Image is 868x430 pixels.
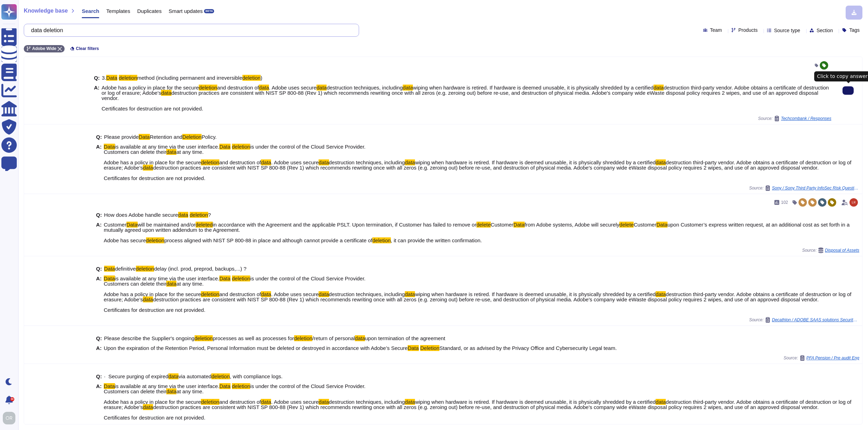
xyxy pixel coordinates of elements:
[391,237,482,243] span: , it can provide the written confirmation.
[104,275,367,287] span: is under the control of the Cloud Service Provider. Customers can delete their
[143,165,153,171] mark: data
[772,186,859,190] span: Sony / Sony Third Party InfoSec Risk Questionnaire (1)
[138,222,196,228] span: will be maintained and/or
[104,383,367,394] span: is under the control of the Cloud Service Provider. Customers can delete their
[104,345,408,351] span: Upon the expiration of the Retention Period, Personal Information must be deleted or destroyed in...
[269,85,316,91] span: . Adobe uses secure
[104,144,115,150] mark: Data
[817,28,833,33] span: Section
[104,383,115,389] mark: Data
[413,85,654,91] span: wiping when hardware is retired. If hardware is deemed unusable, it is physically shredded by a c...
[656,291,666,297] mark: data
[104,373,168,379] span: · Secure purging of expired
[849,198,858,207] img: user
[271,291,319,297] span: . Adobe uses secure
[96,134,102,139] b: Q:
[213,335,294,341] span: processes as well as processes for
[372,237,391,243] mark: deletion
[408,345,419,351] mark: Data
[213,222,476,228] span: in accordance with the Agreement and the applicable PSLT. Upon termination, if Customer has faile...
[619,222,634,228] mark: delete
[656,222,668,228] mark: Data
[104,165,819,181] span: destruction practices are consistent with NIST SP 800-88 (Rev 1) which recommends rewriting once ...
[96,374,102,379] b: Q:
[271,399,319,405] span: . Adobe uses secure
[169,8,203,14] span: Smart updates
[104,222,126,228] span: Customer
[219,275,231,281] mark: Data
[217,85,259,91] span: and destruction of
[312,335,355,341] span: /return of personal
[329,159,405,165] span: destruction techniques, including
[202,134,217,140] span: Policy.
[102,90,818,112] span: destruction practices are consistent with NIST SP 800-88 (Rev 1) which recommends rewriting once ...
[96,336,102,341] b: Q:
[656,159,666,165] mark: data
[204,9,214,13] div: BETA
[139,134,150,140] mark: Data
[168,373,178,379] mark: data
[104,266,115,272] mark: Data
[115,383,219,389] span: is available at any time via the user interface.
[772,318,859,322] span: Decathlon / ADOBE SAAS solutions Security assessment Template Working Version
[199,85,217,91] mark: deletion
[196,222,213,228] mark: deleted
[104,296,819,313] span: destruction practices are consistent with NIST SP 800-88 (Rev 1) which recommends rewriting once ...
[104,134,139,140] span: Please provide
[415,159,656,165] span: wiping when hardware is retired. If hardware is deemed unusable, it is physically shredded by a c...
[104,404,819,421] span: destruction practices are consistent with NIST SP 800-88 (Rev 1) which recommends rewriting once ...
[319,291,329,297] mark: data
[232,275,250,281] mark: deletion
[96,212,102,217] b: Q:
[76,46,99,51] span: Clear filters
[104,335,195,341] span: Please describe the Supplier's ongoing
[232,383,250,389] mark: deletion
[749,185,859,191] span: Source:
[261,291,271,297] mark: data
[211,373,230,379] mark: deletion
[783,355,859,361] span: Source:
[166,281,176,287] mark: data
[96,384,102,420] b: A:
[208,212,211,218] span: ?
[102,85,199,91] span: Adobe has a policy in place for the secure
[271,159,319,165] span: . Adobe uses secure
[749,317,859,323] span: Source:
[219,399,261,405] span: and destruction of
[415,291,656,297] span: wiping when hardware is retired. If hardware is deemed unusable, it is physically shredded by a c...
[261,159,271,165] mark: data
[403,85,413,91] mark: data
[849,28,860,33] span: Tags
[94,75,100,80] b: Q:
[319,159,329,165] mark: data
[219,159,261,165] span: and destruction of
[365,335,445,341] span: upon termination of the agreement
[201,159,219,165] mark: deletion
[126,222,138,228] mark: Data
[146,237,165,243] mark: deletion
[232,144,250,150] mark: deletion
[104,159,852,171] span: destruction third-party vendor. Adobe obtains a certificate of destruction or log of erasure; Ado...
[178,373,211,379] span: via automated
[807,356,859,360] span: PFA Pension / Pre audit Eng
[525,222,620,228] span: from Adobe systems, Adobe will securely
[405,399,415,405] mark: data
[32,46,56,51] span: Adobe Wide
[96,345,102,351] b: A:
[319,399,329,405] mark: data
[259,85,269,91] mark: data
[104,275,115,281] mark: Data
[316,85,327,91] mark: data
[143,296,153,302] mark: data
[150,134,182,140] span: Retention and
[104,144,367,155] span: is under the control of the Cloud Service Provider. Customers can delete their
[82,8,99,14] span: Search
[710,28,722,33] span: Team
[104,399,852,410] span: destruction third-party vendor. Adobe obtains a certificate of destruction or log of erasure; Ado...
[439,345,617,351] span: Standard, or as advised by the Privacy Office and Cybersecurity Legal team.
[738,28,758,33] span: Products
[1,410,20,426] button: user
[230,373,283,379] span: , with compliance logs.
[166,388,176,394] mark: data
[774,28,800,33] span: Source type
